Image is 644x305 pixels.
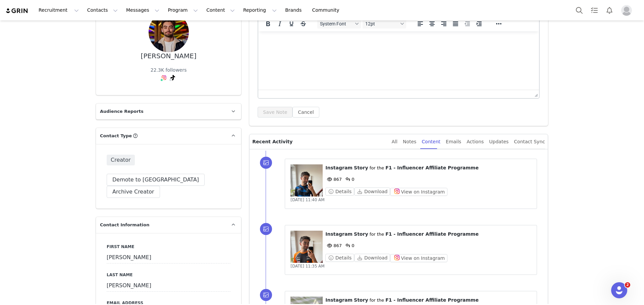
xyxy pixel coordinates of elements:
[262,19,274,28] button: Bold
[325,297,531,304] p: ⁨ ⁩ ⁨ ⁩ for the ⁨ ⁩
[363,19,406,28] button: Font sizes
[35,3,83,18] button: Recruitment
[343,243,354,248] span: 0
[107,186,160,198] button: Archive Creator
[100,133,132,139] span: Contact Type
[489,134,508,149] div: Updates
[426,19,438,28] button: Align center
[320,21,353,26] span: System Font
[392,134,397,149] div: All
[100,108,144,115] span: Audience Reports
[390,255,447,260] a: View on Instagram
[107,174,205,186] button: Demote to [GEOGRAPHIC_DATA]
[602,3,617,18] button: Notifications
[5,8,29,14] img: grin logo
[164,3,202,18] button: Program
[286,19,297,28] button: Underline
[308,3,346,18] a: Community
[385,165,479,170] span: F1 - Influencer Affiliate Programme
[365,21,398,26] span: 12pt
[292,107,319,118] button: Cancel
[325,254,354,262] button: Details
[385,297,479,303] span: F1 - Influencer Affiliate Programme
[385,231,479,237] span: F1 - Influencer Affiliate Programme
[325,165,353,170] span: Instagram
[354,165,368,170] span: Story
[390,188,447,196] button: View on Instagram
[239,3,281,18] button: Reporting
[151,67,187,74] div: 22.3K followers
[354,187,390,196] button: Download
[274,19,285,28] button: Italic
[298,19,309,28] button: Strikethrough
[290,198,324,202] span: [DATE] 11:40 AM
[83,3,122,18] button: Contacts
[514,134,545,149] div: Contact Sync
[354,231,368,237] span: Story
[438,19,449,28] button: Align right
[617,5,639,16] button: Profile
[281,3,308,18] a: Brands
[354,254,390,262] button: Download
[107,244,230,250] label: First Name
[390,189,447,194] a: View on Instagram
[161,75,167,80] img: instagram.svg
[325,231,531,238] p: ⁨ ⁩ ⁨ ⁩ for the ⁨ ⁩
[462,19,473,28] button: Decrease indent
[415,19,426,28] button: Align left
[422,134,440,149] div: Content
[107,272,230,278] label: Last Name
[587,3,602,18] a: Tasks
[107,155,135,165] span: Creator
[611,282,627,298] iframe: Intercom live chat
[252,134,386,149] p: Recent Activity
[202,3,239,18] button: Content
[258,31,539,90] iframe: Rich Text Area
[325,164,531,171] p: ⁨ ⁩ ⁨ ⁩ for the ⁨ ⁩
[325,243,342,248] span: 867
[325,187,354,196] button: Details
[141,52,197,60] div: [PERSON_NAME]
[317,19,361,28] button: Fonts
[625,282,630,288] span: 2
[290,264,324,269] span: [DATE] 11:35 AM
[149,12,189,52] img: feec8c84-96e1-4ac6-b10d-db27c0ef1c73.jpg
[493,19,504,28] button: Reveal or hide additional toolbar items
[122,3,163,18] button: Messages
[325,231,353,237] span: Instagram
[532,90,539,98] div: Press the Up and Down arrow keys to resize the editor.
[572,3,587,18] button: Search
[100,222,149,228] span: Contact Information
[325,177,342,182] span: 867
[325,297,353,303] span: Instagram
[343,177,354,182] span: 0
[467,134,484,149] div: Actions
[473,19,485,28] button: Increase indent
[258,107,292,118] button: Save Note
[450,19,461,28] button: Justify
[390,254,447,262] button: View on Instagram
[446,134,461,149] div: Emails
[403,134,416,149] div: Notes
[354,297,368,303] span: Story
[621,5,632,16] img: placeholder-profile.jpg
